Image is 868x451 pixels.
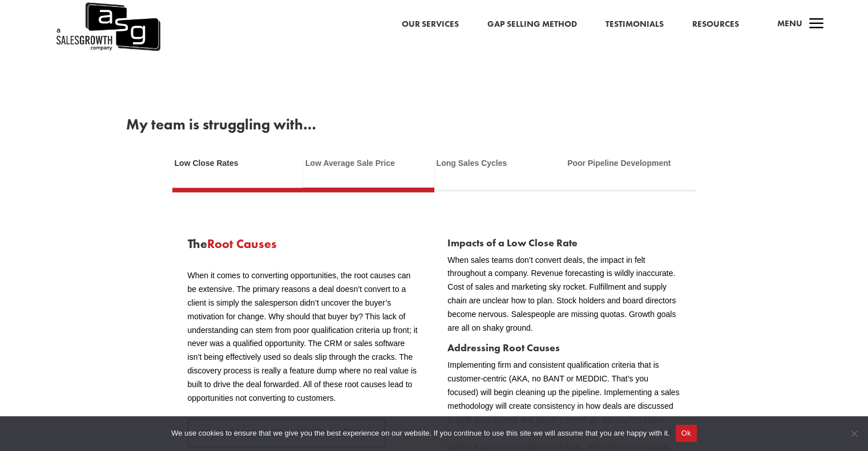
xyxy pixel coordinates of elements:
a: Gap Selling Method [487,17,577,32]
a: Poor Pipeline Development [565,155,696,188]
a: Low Close Rates [172,155,304,188]
h4: Impacts of a Low Close Rate [447,238,680,254]
span: Menu [777,18,802,29]
span: a [805,13,828,36]
h2: My team is struggling with… [126,117,742,137]
a: Low Average Sale Price [303,155,434,188]
button: Ok [676,425,697,442]
span: We use cookies to ensure that we give you the best experience on our website. If you continue to ... [171,428,669,439]
h3: The [188,238,421,256]
span: No [848,428,859,439]
a: Our Services [402,17,459,32]
span: Root Causes [207,235,277,252]
a: Resources [692,17,739,32]
a: Long Sales Cycles [434,155,566,188]
a: Testimonials [605,17,664,32]
h4: Addressing Root Causes [447,343,680,359]
p: When sales teams don’t convert deals, the impact in felt throughout a company. Revenue forecastin... [447,254,680,343]
p: When it comes to converting opportunities, the root causes can be extensive. The primary reasons ... [188,269,421,405]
